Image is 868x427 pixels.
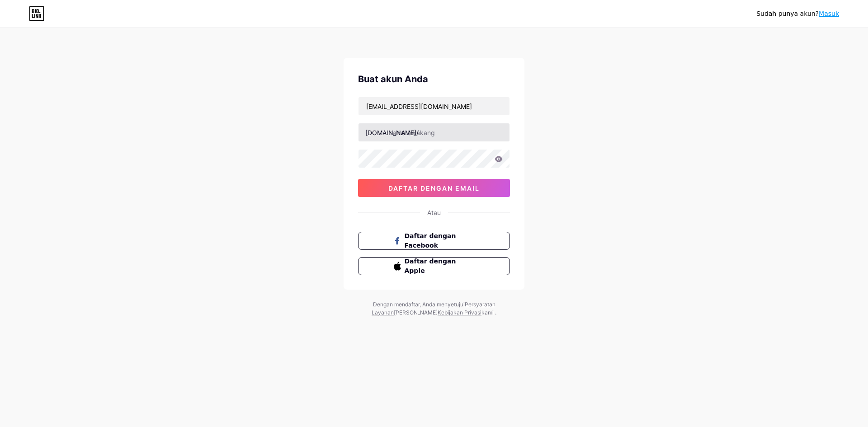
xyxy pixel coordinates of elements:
[405,258,456,274] font: Daftar dengan Apple
[358,232,510,250] button: Daftar dengan Facebook
[358,179,510,197] button: daftar dengan email
[358,74,428,84] font: Buat akun Anda
[819,10,839,17] a: Masuk
[405,232,456,249] font: Daftar dengan Facebook
[427,209,441,216] font: Atau
[388,184,480,192] font: daftar dengan email
[756,10,819,17] font: Sudah punya akun?
[394,309,438,316] font: [PERSON_NAME]
[358,257,510,275] button: Daftar dengan Apple
[438,309,481,316] a: Kebijakan Privasi
[365,129,419,136] font: [DOMAIN_NAME]/
[481,309,496,316] font: kami .
[373,301,465,308] font: Dengan mendaftar, Anda menyetujui
[359,123,509,141] input: nama belakang
[359,97,509,115] input: E-mail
